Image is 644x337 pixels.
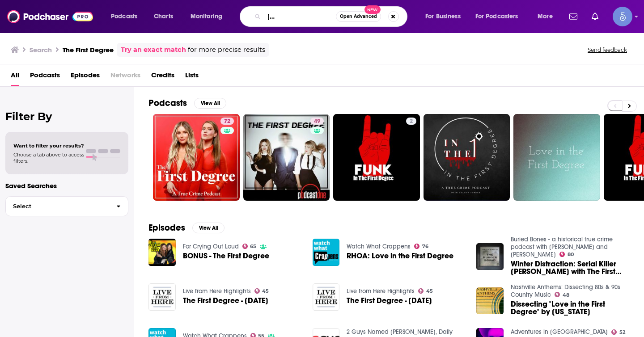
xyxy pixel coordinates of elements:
button: open menu [184,9,234,24]
button: View All [194,98,226,109]
h2: Filter By [5,110,128,123]
span: Charts [154,10,173,23]
span: 52 [619,330,625,334]
span: For Podcasters [475,10,518,23]
button: Send feedback [585,46,630,54]
img: Dissecting "Love in the First Degree" by Alabama [476,287,504,315]
button: open menu [531,9,564,24]
a: Credits [151,68,174,86]
span: The First Degree - [DATE] [183,297,268,304]
span: for more precise results [188,45,265,55]
a: Show notifications dropdown [588,9,602,24]
a: 45 [418,288,433,294]
span: Lists [185,68,199,86]
span: 76 [422,244,428,249]
span: 45 [426,289,433,293]
button: View All [192,223,225,233]
a: 65 [242,244,257,249]
span: Monitoring [191,10,222,23]
span: Choose a tab above to access filters. [13,152,84,164]
a: Dissecting "Love in the First Degree" by Alabama [511,300,630,316]
input: Search podcasts, credits, & more... [264,9,336,24]
a: 72 [153,114,240,201]
a: PodcastsView All [148,97,226,109]
span: Winter Distraction: Serial Killer [PERSON_NAME] with The First Degree [511,260,630,275]
img: The First Degree - March 30, 2019 [313,283,340,311]
div: Search podcasts, credits, & more... [248,6,416,27]
span: 48 [563,293,569,297]
button: Open AdvancedNew [336,11,381,22]
button: open menu [419,9,472,24]
img: The First Degree - October 13, 2018 [148,283,176,311]
img: Winter Distraction: Serial Killer Joel Rifkin with The First Degree [476,243,504,270]
a: All [11,68,19,86]
a: 48 [555,292,569,297]
a: Winter Distraction: Serial Killer Joel Rifkin with The First Degree [511,260,630,275]
h3: The First Degree [63,46,114,54]
img: BONUS - The First Degree [148,239,176,266]
span: 2 [410,117,413,126]
a: The First Degree - October 13, 2018 [183,297,268,304]
span: Podcasts [30,68,60,86]
span: The First Degree - [DATE] [347,297,432,304]
a: Try an exact match [121,45,186,55]
a: Watch What Crappens [347,243,411,250]
p: Saved Searches [5,181,128,190]
a: Adventures in New America [511,328,608,336]
span: Open Advanced [340,14,377,19]
span: 65 [250,244,256,249]
button: Select [5,196,128,216]
a: 2 [406,118,416,125]
a: RHOA: Love in the First Degree [347,252,453,260]
a: For Crying Out Loud [183,243,239,250]
a: Live from Here Highlights [183,287,251,295]
span: Podcasts [111,10,137,23]
button: open menu [105,9,149,24]
span: 80 [568,253,574,257]
a: Charts [148,9,178,24]
span: New [364,5,381,14]
a: 2 [333,114,420,201]
span: Select [6,203,109,209]
a: The First Degree - March 30, 2019 [347,297,432,304]
a: Nashville Anthems: Dissecting 80s & 90s Country Music [511,283,620,299]
a: BONUS - The First Degree [183,252,269,260]
a: 45 [254,288,269,294]
button: Show profile menu [613,7,632,26]
a: 76 [414,244,428,249]
span: 45 [262,289,269,293]
img: Podchaser - Follow, Share and Rate Podcasts [7,8,93,25]
span: Dissecting "Love in the First Degree" by [US_STATE] [511,300,630,316]
a: Episodes [71,68,100,86]
img: RHOA: Love in the First Degree [313,239,340,266]
button: open menu [470,9,531,24]
span: Logged in as Spiral5-G1 [613,7,632,26]
a: 49 [243,114,330,201]
a: 80 [559,252,574,257]
h3: Search [30,46,52,54]
a: 52 [611,329,625,335]
a: Show notifications dropdown [566,9,581,24]
a: Buried Bones - a historical true crime podcast with Kate Winkler Dawson and Paul Holes [511,236,613,258]
span: More [538,10,553,23]
h2: Episodes [148,222,185,233]
h2: Podcasts [148,97,187,109]
a: EpisodesView All [148,222,225,233]
span: For Business [425,10,461,23]
span: 72 [224,117,230,126]
span: Networks [110,68,140,86]
img: User Profile [613,7,632,26]
a: Live from Here Highlights [347,287,415,295]
a: 49 [310,118,324,125]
